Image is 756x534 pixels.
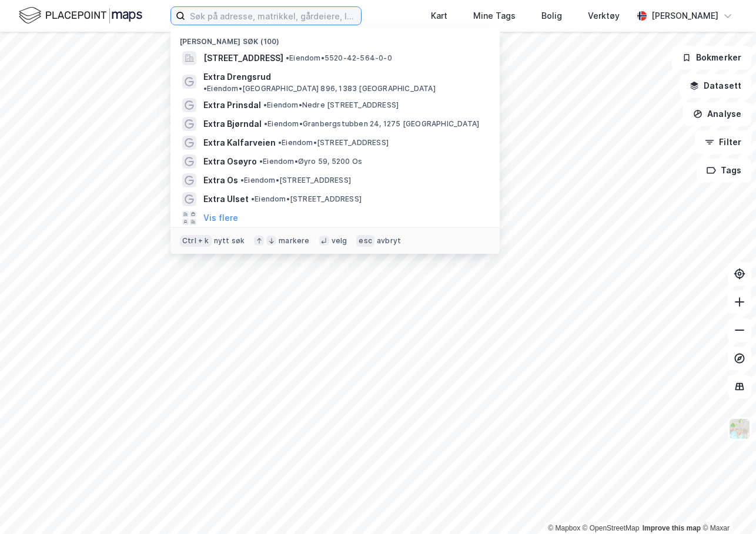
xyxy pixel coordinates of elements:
span: Eiendom • Nedre [STREET_ADDRESS] [263,100,399,110]
span: • [264,119,267,128]
span: • [278,138,282,147]
div: [PERSON_NAME] søk (100) [170,28,500,49]
span: Extra Prinsdal [203,98,261,112]
iframe: Chat Widget [697,478,756,534]
span: • [251,194,255,203]
div: velg [332,236,347,246]
span: [STREET_ADDRESS] [203,51,283,65]
span: Eiendom • [GEOGRAPHIC_DATA] 896, 1383 [GEOGRAPHIC_DATA] [203,84,436,93]
span: Eiendom • [STREET_ADDRESS] [251,194,362,204]
span: Extra Kalfarveien [203,136,276,150]
span: Extra Bjørndal [203,117,262,131]
span: Extra Drengsrud [203,70,271,84]
span: Eiendom • 5520-42-564-0-0 [286,53,392,63]
div: avbryt [377,236,401,246]
div: esc [356,235,374,247]
button: Vis flere [203,211,238,225]
img: logo.f888ab2527a4732fd821a326f86c7f29.svg [19,5,142,26]
div: Kart [431,9,447,23]
div: Kontrollprogram for chat [697,478,756,534]
a: OpenStreetMap [583,524,640,532]
span: Extra Osøyro [203,155,257,169]
img: Z [728,418,751,440]
div: Verktøy [588,9,620,23]
span: Extra Ulset [203,192,249,206]
div: Mine Tags [473,9,516,23]
div: Bolig [541,9,562,23]
a: Mapbox [548,524,580,532]
div: [PERSON_NAME] [651,9,718,23]
button: Filter [695,130,751,154]
button: Analyse [683,102,751,126]
span: Eiendom • Granbergstubben 24, 1275 [GEOGRAPHIC_DATA] [264,119,479,129]
span: Extra Os [203,173,238,187]
div: markere [279,236,309,246]
button: Tags [697,159,751,182]
button: Bokmerker [672,46,751,69]
a: Improve this map [643,524,701,532]
input: Søk på adresse, matrikkel, gårdeiere, leietakere eller personer [185,7,361,25]
span: • [286,53,289,62]
span: • [259,157,263,166]
span: Eiendom • [STREET_ADDRESS] [240,176,351,185]
div: nytt søk [214,236,245,246]
span: Eiendom • Øyro 59, 5200 Os [259,157,362,166]
span: • [240,176,244,184]
span: • [263,100,267,109]
div: Ctrl + k [180,235,212,247]
span: • [203,84,207,93]
span: Eiendom • [STREET_ADDRESS] [278,138,389,147]
button: Datasett [680,74,751,98]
